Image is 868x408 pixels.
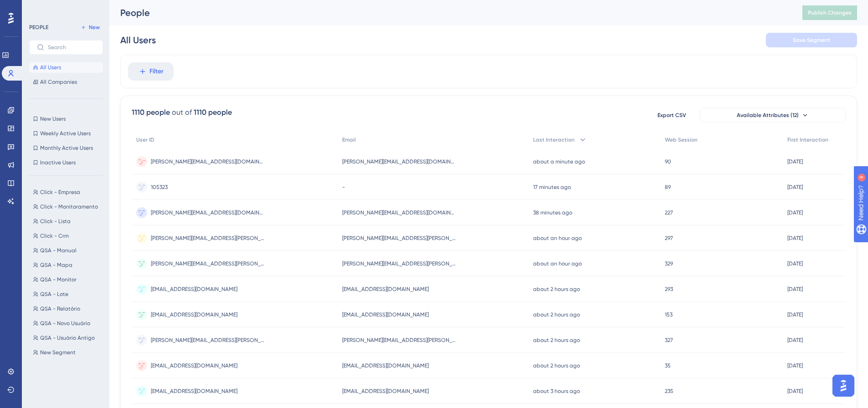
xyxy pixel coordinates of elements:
input: Search [48,44,95,51]
span: Click - Monitoramento [40,203,98,210]
button: QSA - Monitor [29,274,108,285]
div: out of [172,107,192,118]
span: [EMAIL_ADDRESS][DOMAIN_NAME] [151,362,237,369]
button: QSA - Manual [29,245,108,256]
time: about 2 hours ago [533,311,580,318]
button: QSA - Mapa [29,260,108,270]
span: 293 [665,286,673,293]
time: [DATE] [787,260,803,267]
span: [PERSON_NAME][EMAIL_ADDRESS][DOMAIN_NAME] [151,158,265,165]
button: Inactive Users [29,157,103,168]
span: Last Interaction [533,136,575,143]
span: [PERSON_NAME][EMAIL_ADDRESS][PERSON_NAME][DOMAIN_NAME] [151,260,265,267]
div: 1110 people [194,107,232,118]
div: All Users [120,34,156,46]
span: Weekly Active Users [40,130,91,137]
span: [EMAIL_ADDRESS][DOMAIN_NAME] [342,286,429,293]
span: QSA - Manual [40,247,77,254]
span: QSA - Lote [40,291,68,298]
span: Click - Crm [40,232,69,240]
span: 327 [665,337,673,344]
span: Filter [149,66,164,77]
span: [PERSON_NAME][EMAIL_ADDRESS][PERSON_NAME][PERSON_NAME][DOMAIN_NAME] [342,337,456,344]
span: Inactive Users [40,159,76,166]
span: 90 [665,158,671,165]
button: Click - Crm [29,230,108,241]
span: 153 [665,311,673,318]
div: 1110 people [132,107,170,118]
button: Click - Lista [29,216,108,227]
span: Email [342,136,356,143]
span: Monthly Active Users [40,144,93,152]
div: People [120,6,780,19]
button: QSA - Usuário Antigo [29,332,108,343]
span: QSA - Mapa [40,261,72,269]
time: [DATE] [787,362,803,369]
span: [PERSON_NAME][EMAIL_ADDRESS][PERSON_NAME][DOMAIN_NAME] [342,235,456,242]
span: All Users [40,64,61,71]
time: about 2 hours ago [533,362,580,369]
button: Monthly Active Users [29,143,103,153]
time: about 3 hours ago [533,388,580,394]
span: New Users [40,115,66,122]
span: New [89,24,100,31]
time: [DATE] [787,337,803,343]
time: [DATE] [787,184,803,190]
time: [DATE] [787,388,803,394]
span: [PERSON_NAME][EMAIL_ADDRESS][PERSON_NAME][DOMAIN_NAME] [151,235,265,242]
span: 235 [665,388,673,395]
span: - [342,184,345,191]
button: QSA - Novo Usuário [29,318,108,329]
button: All Companies [29,76,103,87]
div: 4 [63,5,66,12]
button: Available Attributes (12) [700,108,846,122]
time: about 2 hours ago [533,286,580,292]
time: 17 minutes ago [533,184,571,190]
button: New Users [29,113,103,124]
span: QSA - Novo Usuário [40,320,90,327]
span: [EMAIL_ADDRESS][DOMAIN_NAME] [151,388,237,395]
span: QSA - Usuário Antigo [40,334,95,342]
span: 35 [665,362,671,369]
span: Export CSV [657,112,686,119]
span: [PERSON_NAME][EMAIL_ADDRESS][DOMAIN_NAME] [342,209,456,216]
span: New Segment [40,349,76,356]
span: Publish Changes [808,9,852,16]
span: [PERSON_NAME][EMAIL_ADDRESS][DOMAIN_NAME] [151,209,265,216]
span: Need Help? [21,2,57,13]
span: Web Session [665,136,698,143]
time: [DATE] [787,235,803,241]
button: QSA - Lote [29,289,108,300]
span: 89 [665,184,671,191]
time: [DATE] [787,158,803,165]
span: QSA - Monitor [40,276,77,283]
span: [EMAIL_ADDRESS][DOMAIN_NAME] [342,388,429,395]
span: Save Segment [793,36,830,44]
time: [DATE] [787,311,803,318]
span: QSA - Relatório [40,305,80,312]
button: All Users [29,62,103,73]
time: about an hour ago [533,260,582,267]
span: [PERSON_NAME][EMAIL_ADDRESS][PERSON_NAME][PERSON_NAME][DOMAIN_NAME] [151,337,265,344]
time: [DATE] [787,209,803,216]
button: Weekly Active Users [29,128,103,139]
button: QSA - Relatório [29,303,108,314]
span: First Interaction [787,136,828,143]
span: [EMAIL_ADDRESS][DOMAIN_NAME] [151,286,237,293]
span: [EMAIL_ADDRESS][DOMAIN_NAME] [342,362,429,369]
span: Available Attributes (12) [737,112,799,119]
span: 329 [665,260,673,267]
button: Filter [128,62,174,81]
span: 105323 [151,184,168,191]
span: [EMAIL_ADDRESS][DOMAIN_NAME] [342,311,429,318]
button: Export CSV [649,108,694,122]
span: [EMAIL_ADDRESS][DOMAIN_NAME] [151,311,237,318]
time: about a minute ago [533,158,585,165]
button: New [77,22,103,33]
span: 227 [665,209,673,216]
span: [PERSON_NAME][EMAIL_ADDRESS][PERSON_NAME][DOMAIN_NAME] [342,260,456,267]
time: about 2 hours ago [533,337,580,343]
button: Save Segment [766,33,857,47]
button: Click - Monitoramento [29,201,108,212]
